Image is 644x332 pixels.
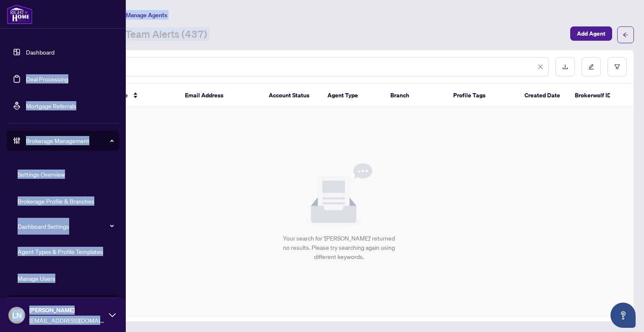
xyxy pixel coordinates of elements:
[610,303,636,328] button: Open asap
[126,11,167,19] span: Manage Agents
[18,274,55,282] a: Manage Users
[282,234,396,261] div: Your search for '[PERSON_NAME]' returned no results. Please try searching again using different k...
[26,102,76,110] a: Mortgage Referrals
[305,163,372,227] img: Null State Icon
[577,27,605,40] span: Add Agent
[26,75,68,83] a: Deal Processing
[29,316,105,325] span: [EMAIL_ADDRESS][DOMAIN_NAME]
[623,32,628,38] span: arrow-left
[582,57,601,76] button: edit
[178,84,262,107] th: Email Address
[18,222,69,230] a: Dashboard Settings
[321,84,384,107] th: Agent Type
[29,306,105,315] span: [PERSON_NAME]
[18,197,94,205] a: Brokerage Profile & Branches
[568,84,618,107] th: Brokerwolf ID
[570,26,612,41] button: Add Agent
[447,84,518,107] th: Profile Tags
[12,309,22,321] span: LN
[262,84,321,107] th: Account Status
[18,170,65,178] a: Settings Overview
[614,64,620,70] span: filter
[384,84,447,107] th: Branch
[556,57,575,76] button: download
[562,64,568,70] span: download
[588,64,594,70] span: edit
[7,4,33,24] img: logo
[26,48,55,56] a: Dashboard
[608,57,627,76] button: filter
[94,84,178,107] th: Full Name
[26,136,113,145] span: Brokerage Management
[538,64,543,70] span: close
[18,248,103,255] a: Agent Types & Profile Templates
[125,27,207,42] a: Team Alerts (437)
[518,84,568,107] th: Created Date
